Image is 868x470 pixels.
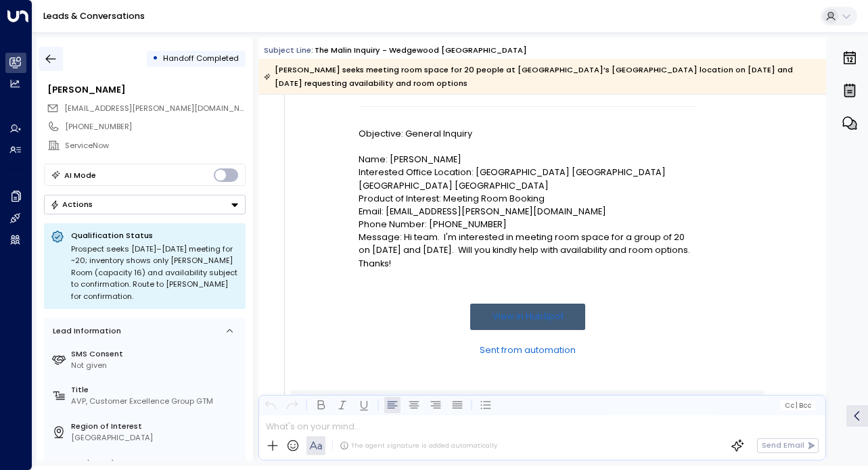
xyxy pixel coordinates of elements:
[71,360,241,371] div: Not given
[359,205,697,218] p: Email: [EMAIL_ADDRESS][PERSON_NAME][DOMAIN_NAME]
[71,243,239,303] div: Prospect seeks [DATE]–[DATE] meeting for ~20; inventory shows only [PERSON_NAME] Room (capacity 1...
[359,166,697,191] p: Interested Office Location: [GEOGRAPHIC_DATA] [GEOGRAPHIC_DATA] [GEOGRAPHIC_DATA] [GEOGRAPHIC_DATA]
[315,45,527,56] div: The Malin Inquiry - Wedgewood [GEOGRAPHIC_DATA]
[262,397,279,413] button: Undo
[796,402,798,409] span: |
[264,63,819,90] div: [PERSON_NAME] seeks meeting room space for 20 people at [GEOGRAPHIC_DATA]’s [GEOGRAPHIC_DATA] loc...
[47,83,245,96] div: [PERSON_NAME]
[44,195,246,214] div: Button group with a nested menu
[470,304,585,330] a: View in HubSpot
[71,457,241,469] label: Product of Interest
[65,140,245,151] div: ServiceNow
[152,49,158,68] div: •
[50,199,93,209] div: Actions
[65,121,245,133] div: [PHONE_NUMBER]
[359,192,697,205] p: Product of Interest: Meeting Room Booking
[64,103,246,114] span: marc.spigel@servicenow.com
[284,397,300,413] button: Redo
[359,127,697,140] p: Objective: General Inquiry
[780,400,815,410] button: Cc|Bcc
[359,153,697,166] p: Name: [PERSON_NAME]
[359,218,697,231] p: Phone Number: [PHONE_NUMBER]
[43,10,145,22] a: Leads & Conversations
[264,45,313,55] span: Subject Line:
[71,384,241,396] label: Title
[785,402,811,409] span: Cc Bcc
[71,421,241,432] label: Region of Interest
[49,325,121,337] div: Lead Information
[71,396,241,407] div: AVP, Customer Excellence Group GTM
[71,348,241,360] label: SMS Consent
[64,168,96,182] div: AI Mode
[44,195,246,214] button: Actions
[359,231,697,270] p: Message: Hi team. I'm interested in meeting room space for a group of 20 on [DATE] and [DATE]. Wi...
[71,432,241,444] div: [GEOGRAPHIC_DATA]
[480,344,576,356] a: Sent from automation
[163,53,239,64] span: Handoff Completed
[340,441,497,450] div: The agent signature is added automatically
[64,103,258,114] span: [EMAIL_ADDRESS][PERSON_NAME][DOMAIN_NAME]
[71,230,239,241] p: Qualification Status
